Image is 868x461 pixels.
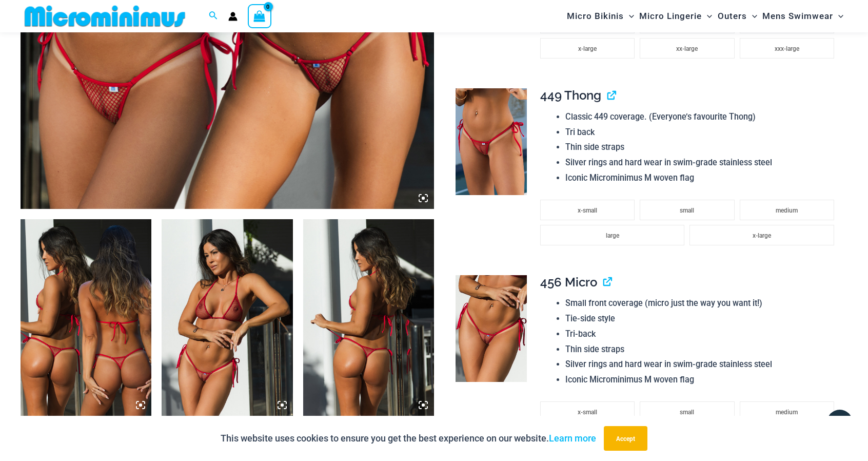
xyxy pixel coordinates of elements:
[715,3,760,29] a: OutersMenu ToggleMenu Toggle
[549,433,596,444] a: Learn more
[747,3,757,29] span: Menu Toggle
[564,3,637,29] a: Micro BikinisMenu ToggleMenu Toggle
[639,3,702,29] span: Micro Lingerie
[540,401,635,422] li: x-small
[209,10,218,23] a: Search icon link
[21,219,151,416] img: Summer Storm Red Tri Top Pack
[567,3,624,29] span: Micro Bikinis
[565,125,839,140] li: Tri back
[565,357,839,372] li: Silver rings and hard wear in swim-grade stainless steel
[680,409,694,416] span: small
[637,3,715,29] a: Micro LingerieMenu ToggleMenu Toggle
[760,3,846,29] a: Mens SwimwearMenu ToggleMenu Toggle
[221,431,596,446] p: This website uses cookies to ensure you get the best experience on our website.
[776,207,798,214] span: medium
[578,207,597,214] span: x-small
[762,3,833,29] span: Mens Swimwear
[565,311,839,326] li: Tie-side style
[578,409,597,416] span: x-small
[718,3,747,29] span: Outers
[640,38,734,59] li: xx-large
[565,342,839,357] li: Thin side straps
[540,88,601,103] span: 449 Thong
[676,45,698,52] span: xx-large
[740,200,834,220] li: medium
[565,109,839,125] li: Classic 449 coverage. (Everyone’s favourite Thong)
[702,3,712,29] span: Menu Toggle
[565,140,839,155] li: Thin side straps
[162,219,292,416] img: Summer Storm Red 312 Tri Top 456 Micro
[540,200,635,220] li: x-small
[775,45,799,52] span: xxx-large
[776,409,798,416] span: medium
[565,155,839,170] li: Silver rings and hard wear in swim-grade stainless steel
[565,170,839,186] li: Iconic Microminimus M woven flag
[565,372,839,388] li: Iconic Microminimus M woven flag
[680,207,694,214] span: small
[565,296,839,311] li: Small front coverage (micro just the way you want it!)
[624,3,634,29] span: Menu Toggle
[456,88,527,195] img: Summer Storm Red 449 Thong
[456,275,527,382] img: Summer Storm Red 456 Micro
[606,232,619,239] span: large
[640,401,734,422] li: small
[303,219,434,416] img: Summer Storm Red 312 Tri Top 456 Micro
[540,225,684,245] li: large
[833,3,843,29] span: Menu Toggle
[540,275,597,290] span: 456 Micro
[21,5,189,28] img: MM SHOP LOGO FLAT
[753,232,771,239] span: x-large
[740,401,834,422] li: medium
[604,426,647,451] button: Accept
[640,200,734,220] li: small
[578,45,597,52] span: x-large
[740,38,834,59] li: xxx-large
[540,38,635,59] li: x-large
[563,2,847,31] nav: Site Navigation
[248,4,271,28] a: View Shopping Cart, empty
[689,225,834,245] li: x-large
[565,326,839,342] li: Tri-back
[228,12,238,21] a: Account icon link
